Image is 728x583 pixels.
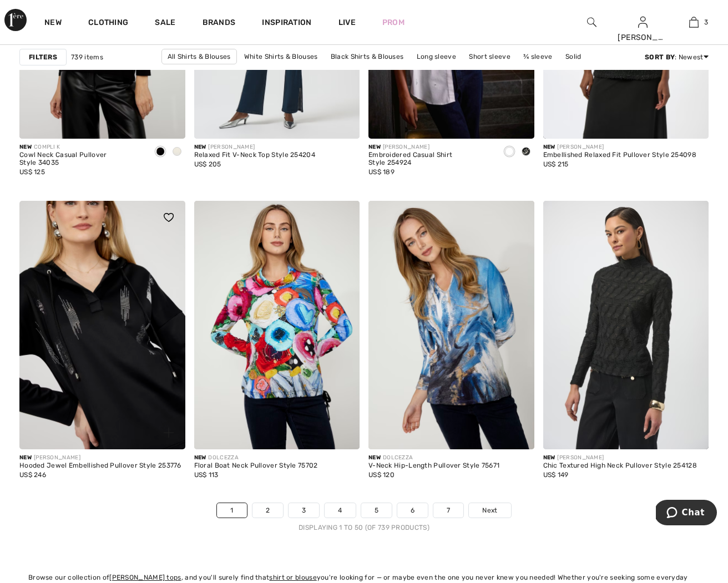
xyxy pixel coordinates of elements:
div: Ivory [169,143,185,161]
div: Floral Boat Neck Pullover Style 75702 [194,462,318,470]
span: Next [482,505,497,515]
div: Chic Textured High Neck Pullover Style 254128 [543,462,697,470]
div: Black [152,143,169,161]
div: [PERSON_NAME] [19,454,181,462]
div: Embellished Relaxed Fit Pullover Style 254098 [543,151,697,159]
a: White Shirts & Blouses [239,49,323,64]
a: 1 [217,503,246,518]
a: Hooded Jewel Embellished Pullover Style 253776. Black [19,201,185,449]
a: Live [338,17,356,28]
div: [PERSON_NAME] [618,32,668,43]
a: 6 [397,503,428,518]
strong: Filters [29,52,57,62]
div: Relaxed Fit V-Neck Top Style 254204 [194,151,316,159]
a: Sale [155,18,175,29]
a: Clothing [88,18,128,29]
a: 3 [669,16,719,29]
span: New [194,454,206,461]
div: [PERSON_NAME] [543,143,697,151]
span: US$ 125 [19,168,45,176]
span: New [194,144,206,150]
span: 739 items [71,52,103,62]
img: Chic Textured High Neck Pullover Style 254128. Black [543,201,709,449]
img: Floral Boat Neck Pullover Style 75702. As sample [194,201,360,449]
img: heart_black_full.svg [164,213,174,222]
div: DOLCEZZA [194,454,318,462]
div: Embroidered Casual Shirt Style 254924 [368,151,492,167]
a: Brands [203,18,236,29]
img: 1ère Avenue [4,9,27,31]
a: Black Shirts & Blouses [325,49,410,64]
a: 7 [433,503,463,518]
div: [PERSON_NAME] [543,454,697,462]
img: My Info [638,16,648,29]
a: Solid [560,49,587,64]
img: search the website [587,16,596,29]
span: US$ 189 [368,168,395,176]
a: Short sleeve [463,49,516,64]
a: New [44,18,62,29]
a: 3 [289,503,319,518]
span: New [368,144,381,150]
span: US$ 215 [543,160,569,168]
a: [PERSON_NAME] & Blouses [386,64,486,79]
a: shirt or blouse [269,574,317,581]
div: : Newest [645,52,709,62]
span: New [19,144,32,150]
span: US$ 205 [194,160,221,168]
a: [PERSON_NAME] Shirts & Blouses [262,64,383,79]
a: Sign In [638,17,648,27]
div: V-Neck Hip-Length Pullover Style 75671 [368,462,499,470]
a: 4 [325,503,355,518]
div: COMPLI K [19,143,143,151]
iframe: Opens a widget where you can chat to one of our agents [656,500,717,528]
span: US$ 113 [194,471,219,479]
span: US$ 149 [543,471,569,479]
span: US$ 246 [19,471,46,479]
img: plus_v2.svg [164,428,174,438]
a: Prom [382,17,405,28]
span: New [368,454,381,461]
div: Black [518,143,534,161]
a: All Shirts & Blouses [161,49,237,64]
span: Inspiration [262,18,311,29]
div: Displaying 1 to 50 (of 739 products) [19,523,709,533]
a: Next [469,503,510,518]
a: [PERSON_NAME] tops [109,574,181,581]
div: Hooded Jewel Embellished Pullover Style 253776 [19,462,181,470]
div: White [501,143,518,161]
nav: Page navigation [19,503,709,533]
div: [PERSON_NAME] [194,143,316,151]
img: V-Neck Hip-Length Pullover Style 75671. As sample [368,201,534,449]
img: My Bag [689,16,699,29]
a: 5 [361,503,392,518]
span: US$ 120 [368,471,395,479]
a: 2 [252,503,283,518]
span: New [543,144,555,150]
div: Cowl Neck Casual Pullover Style 34035 [19,151,143,167]
div: DOLCEZZA [368,454,499,462]
strong: Sort By [645,53,675,61]
span: New [543,454,555,461]
a: ¾ sleeve [518,49,558,64]
div: [PERSON_NAME] [368,143,492,151]
span: 3 [704,17,708,27]
span: New [19,454,32,461]
a: Long sleeve [411,49,462,64]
